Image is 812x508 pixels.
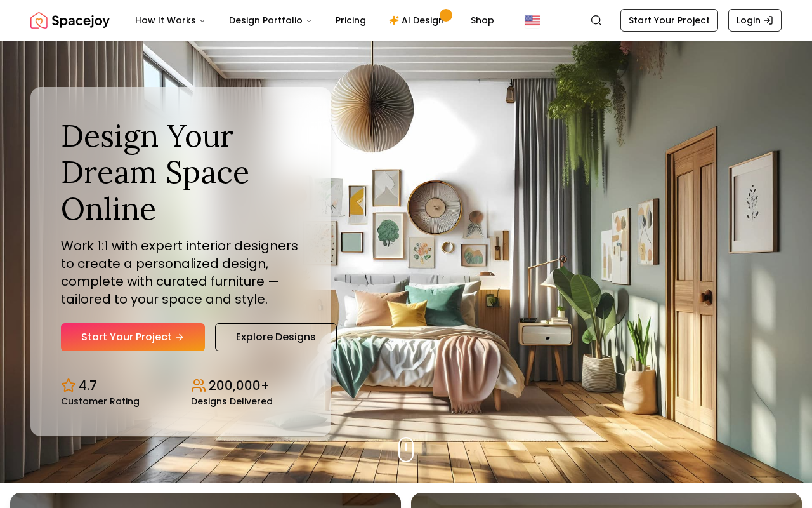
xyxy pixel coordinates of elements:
[30,8,110,33] a: Spacejoy
[325,8,376,33] a: Pricing
[61,117,301,227] h1: Design Your Dream Space Online
[30,8,110,33] img: Spacejoy Logo
[620,9,718,32] a: Start Your Project
[215,323,337,351] a: Explore Designs
[379,8,458,33] a: AI Design
[209,377,270,394] p: 200,000+
[79,377,97,394] p: 4.7
[125,8,504,33] nav: Main
[61,323,205,351] a: Start Your Project
[191,397,273,406] small: Designs Delivered
[61,397,140,406] small: Customer Rating
[61,366,301,406] div: Design stats
[219,8,323,33] button: Design Portfolio
[61,237,301,308] p: Work 1:1 with expert interior designers to create a personalized design, complete with curated fu...
[461,8,504,33] a: Shop
[125,8,216,33] button: How It Works
[525,13,540,28] img: United States
[728,9,782,32] a: Login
